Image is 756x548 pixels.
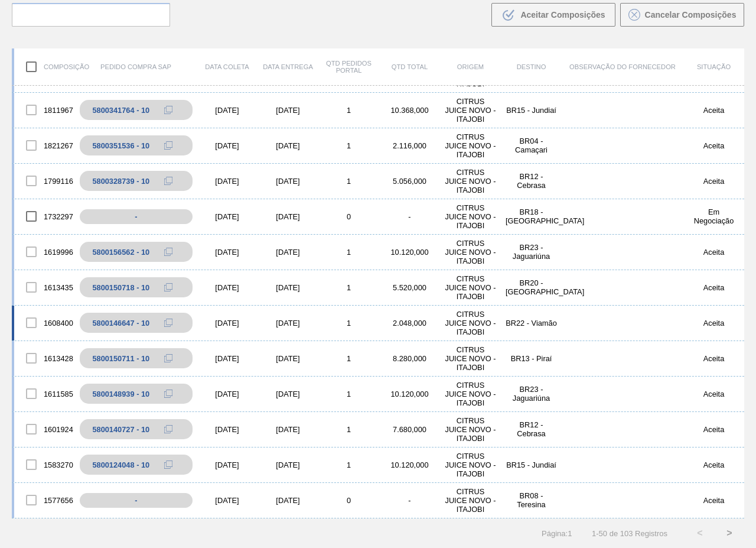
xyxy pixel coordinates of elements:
[92,177,149,186] div: 5800328739 - 10
[440,487,501,514] div: CITRUS JUICE NOVO - ITAJOBI
[440,239,501,265] div: CITRUS JUICE NOVO - ITAJOBI
[501,63,562,70] div: Destino
[379,354,440,363] div: 8.280,000
[318,212,379,221] div: 0
[92,283,149,292] div: 5800150718 - 10
[318,319,379,327] div: 1
[14,204,75,229] div: 1732297
[197,141,258,150] div: [DATE]
[14,239,75,264] div: 1619996
[14,381,75,406] div: 1611585
[157,351,180,365] div: Copiar
[379,425,440,434] div: 7.680,000
[14,488,75,513] div: 1577656
[318,283,379,292] div: 1
[683,425,744,434] div: Aceita
[501,385,562,403] div: BR23 - Jaguariúna
[440,132,501,159] div: CITRUS JUICE NOVO - ITAJOBI
[258,141,318,150] div: [DATE]
[440,203,501,230] div: CITRUS JUICE NOVO - ITAJOBI
[501,106,562,115] div: BR15 - Jundiaí
[501,137,562,154] div: BR04 - Camaçari
[92,354,149,363] div: 5800150711 - 10
[318,141,379,150] div: 1
[258,63,318,70] div: Data entrega
[197,496,258,505] div: [DATE]
[440,452,501,478] div: CITRUS JUICE NOVO - ITAJOBI
[92,106,149,115] div: 5800341764 - 10
[683,390,744,398] div: Aceita
[645,10,737,20] span: Cancelar Composições
[683,106,744,115] div: Aceita
[258,177,318,186] div: [DATE]
[197,177,258,186] div: [DATE]
[197,461,258,469] div: [DATE]
[440,274,501,301] div: CITRUS JUICE NOVO - ITAJOBI
[92,141,149,150] div: 5800351536 - 10
[14,310,75,335] div: 1608400
[440,168,501,194] div: CITRUS JUICE NOVO - ITAJOBI
[197,354,258,363] div: [DATE]
[501,354,562,363] div: BR13 - Piraí
[440,416,501,443] div: CITRUS JUICE NOVO - ITAJOBI
[685,518,715,548] button: <
[440,97,501,124] div: CITRUS JUICE NOVO - ITAJOBI
[318,354,379,363] div: 1
[157,245,180,259] div: Copiar
[92,425,149,434] div: 5800140727 - 10
[683,177,744,186] div: Aceita
[318,390,379,398] div: 1
[440,63,501,70] div: Origem
[620,3,744,27] button: Cancelar Composições
[197,212,258,221] div: [DATE]
[501,420,562,438] div: BR12 - Cebrasa
[258,461,318,469] div: [DATE]
[14,275,75,300] div: 1613435
[379,177,440,186] div: 5.056,000
[197,319,258,327] div: [DATE]
[683,461,744,469] div: Aceita
[318,461,379,469] div: 1
[197,106,258,115] div: [DATE]
[157,280,180,294] div: Copiar
[258,212,318,221] div: [DATE]
[258,390,318,398] div: [DATE]
[92,319,149,327] div: 5800146647 - 10
[157,138,180,153] div: Copiar
[258,248,318,257] div: [DATE]
[14,54,75,79] div: Composição
[683,496,744,505] div: Aceita
[589,529,667,538] span: 1 - 50 de 103 Registros
[501,319,562,327] div: BR22 - Viamão
[75,63,197,70] div: Pedido Compra SAP
[683,283,744,292] div: Aceita
[379,496,440,505] div: -
[318,496,379,505] div: 0
[157,387,180,401] div: Copiar
[683,63,744,70] div: Situação
[197,63,258,70] div: Data coleta
[683,207,744,225] div: Em Negociação
[80,493,193,508] div: -
[379,248,440,257] div: 10.120,000
[379,212,440,221] div: -
[683,248,744,257] div: Aceita
[520,10,605,20] span: Aceitar Composições
[258,283,318,292] div: [DATE]
[440,345,501,372] div: CITRUS JUICE NOVO - ITAJOBI
[318,425,379,434] div: 1
[92,390,149,398] div: 5800148939 - 10
[258,425,318,434] div: [DATE]
[501,172,562,190] div: BR12 - Cebrasa
[258,496,318,505] div: [DATE]
[14,346,75,371] div: 1613428
[80,209,193,224] div: -
[318,248,379,257] div: 1
[197,283,258,292] div: [DATE]
[440,310,501,336] div: CITRUS JUICE NOVO - ITAJOBI
[197,390,258,398] div: [DATE]
[683,319,744,327] div: Aceita
[157,422,180,436] div: Copiar
[440,381,501,407] div: CITRUS JUICE NOVO - ITAJOBI
[197,425,258,434] div: [DATE]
